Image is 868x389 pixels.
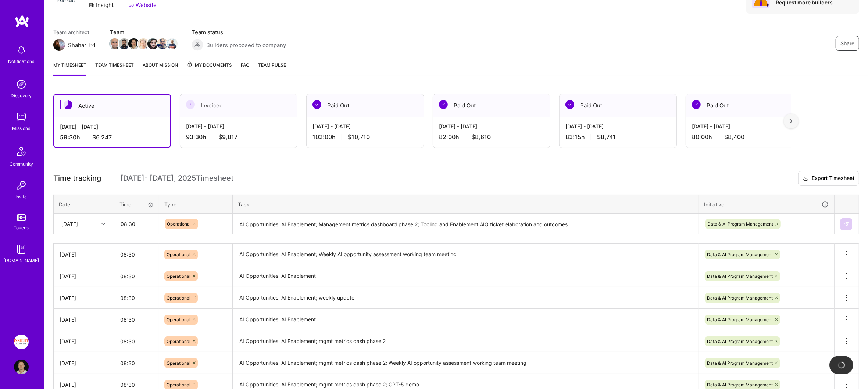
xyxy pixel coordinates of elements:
div: Invite [16,193,27,201]
a: About Mission [143,61,178,76]
div: [DATE] [60,251,108,258]
input: HH:MM [114,245,159,264]
img: Team Member Avatar [167,38,178,49]
div: null [840,218,853,230]
img: Active [64,100,72,109]
a: My timesheet [53,61,86,76]
div: [DATE] [60,272,108,280]
span: Data & AI Program Management [707,339,773,344]
div: Invoiced [180,94,297,117]
span: Data & AI Program Management [707,360,773,366]
img: guide book [14,242,29,257]
span: Team Pulse [258,62,286,68]
img: Invoiced [186,100,195,109]
a: Website [128,1,157,9]
input: HH:MM [114,353,159,373]
div: 102:00 h [312,133,418,141]
div: Notifications [8,57,35,65]
img: discovery [14,77,29,92]
div: [DATE] [61,220,78,228]
a: Team Member Avatar [110,38,119,50]
textarea: AI Opportunities; AI Enablement [233,266,698,286]
img: Paid Out [439,100,448,109]
div: [DATE] - [DATE] [565,123,671,130]
a: Team Member Avatar [158,38,167,50]
textarea: AI Opportunities; AI Enablement; Weekly AI opportunity assessment working team meeting [233,244,698,265]
a: Team timesheet [95,61,134,76]
a: Team Member Avatar [139,38,148,50]
span: Operational [167,339,190,344]
img: tokens [17,214,26,221]
input: HH:MM [114,310,159,329]
span: Team [110,28,177,36]
div: 93:30 h [186,133,291,141]
input: HH:MM [114,266,159,286]
a: Team Pulse [258,61,286,76]
th: Type [159,195,233,214]
span: Data & AI Program Management [707,295,773,301]
span: $8,610 [471,133,491,141]
div: [DATE] [60,381,108,389]
div: Time [119,201,154,208]
div: [DATE] - [DATE] [692,123,797,130]
img: Team Architect [53,39,65,51]
span: Operational [167,221,191,227]
div: Tokens [14,224,29,231]
div: Active [54,95,170,117]
img: Builders proposed to company [192,39,203,51]
span: Operational [167,295,190,301]
img: Paid Out [565,100,574,109]
span: [DATE] - [DATE] , 2025 Timesheet [120,174,233,183]
div: Discovery [11,92,32,99]
a: FAQ [241,61,249,76]
span: $6,247 [92,134,112,141]
div: [DATE] [60,294,108,302]
i: icon CompanyGray [89,2,94,8]
textarea: AI Opportunities; AI Enablement; mgmt metrics dash phase 2 [233,331,698,351]
span: Team status [192,28,286,36]
div: [DATE] - [DATE] [439,123,544,130]
div: [DATE] [60,316,108,323]
textarea: AI Opportunities; AI Enablement [233,310,698,330]
div: [DATE] [60,359,108,367]
div: 59:30 h [60,134,164,141]
div: 80:00 h [692,133,797,141]
span: Data & AI Program Management [707,273,773,279]
div: Missions [12,124,31,132]
span: $9,817 [218,133,237,141]
div: Paid Out [686,94,803,117]
input: HH:MM [114,332,159,351]
div: 83:15 h [565,133,671,141]
div: [DATE] - [DATE] [60,123,164,131]
img: Paid Out [312,100,321,109]
img: Invite [14,178,29,193]
img: Insight Partners: Data & AI - Sourcing [14,335,29,349]
span: Data & AI Program Management [707,221,773,227]
img: loading [836,360,846,370]
img: right [790,119,793,124]
div: Paid Out [307,94,424,117]
textarea: AI Opportunities; AI Enablement; weekly update [233,288,698,308]
textarea: AI Opportunities; AI Enablement; mgmt metrics dash phase 2; Weekly AI opportunity assessment work... [233,353,698,373]
img: Team Member Avatar [109,38,120,49]
a: My Documents [187,61,232,76]
span: Share [840,40,854,47]
img: Team Member Avatar [119,38,130,49]
img: teamwork [14,110,29,124]
a: Team Member Avatar [129,38,139,50]
th: Date [54,195,114,214]
a: Team Member Avatar [119,38,129,50]
div: Insight [89,1,114,9]
img: Paid Out [692,100,701,109]
div: 82:00 h [439,133,544,141]
div: Community [10,160,33,168]
span: Operational [167,252,190,257]
span: $10,710 [348,133,370,141]
div: [DATE] - [DATE] [186,123,291,130]
input: HH:MM [115,214,158,234]
a: Team Member Avatar [167,38,177,50]
img: Submit [843,221,849,227]
span: My Documents [187,61,232,69]
span: Operational [167,382,190,388]
img: Team Member Avatar [147,38,158,49]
